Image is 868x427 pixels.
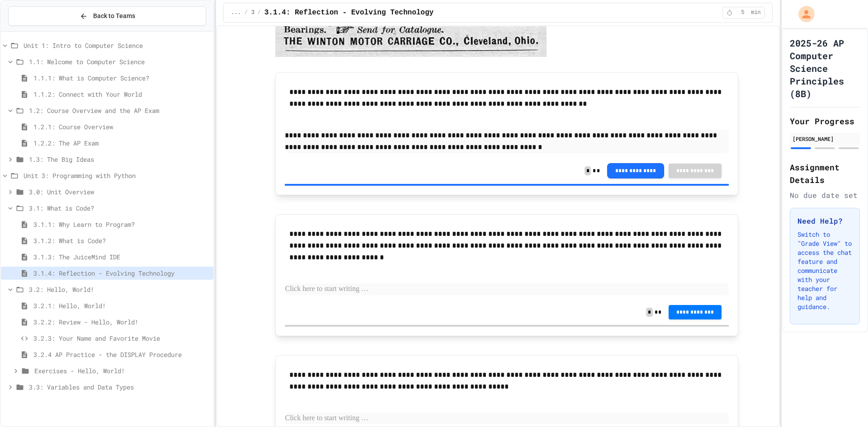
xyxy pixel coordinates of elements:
span: 5 [736,9,750,16]
span: 1.1.2: Connect with Your World [33,89,210,99]
span: 3.2.2: Review - Hello, World! [33,317,210,327]
span: 3.1.4: Reflection - Evolving Technology [33,268,210,278]
span: 1.1: Welcome to Computer Science [29,57,210,66]
span: Unit 1: Intro to Computer Science [24,41,210,50]
h2: Your Progress [790,115,860,127]
span: 3.1.2: What is Code? [33,236,210,245]
span: / [245,9,248,16]
h2: Assignment Details [790,161,860,186]
span: 3.2.4 AP Practice - the DISPLAY Procedure [33,350,210,359]
span: 3.3: Variables and Data Types [29,382,210,392]
div: [PERSON_NAME] [793,135,857,143]
span: / [258,9,261,16]
span: 3.1.3: The JuiceMind IDE [33,252,210,262]
span: Unit 3: Programming with Python [24,171,210,180]
span: 1.1.1: What is Computer Science? [33,73,210,83]
span: 1.2.1: Course Overview [33,122,210,131]
div: My Account [789,4,817,24]
span: 3.2: Hello, World! [29,285,210,294]
span: Exercises - Hello, World! [34,366,210,375]
h3: Need Help? [797,216,852,226]
span: 3.1.4: Reflection - Evolving Technology [264,7,434,18]
span: ... [231,9,241,16]
span: min [751,9,761,16]
span: 3.1.1: Why Learn to Program? [33,220,210,229]
span: Back to Teams [93,11,135,21]
div: No due date set [790,190,860,201]
span: 1.3: The Big Ideas [29,155,210,164]
span: 3.1: What is Code? [29,203,210,213]
span: 3.1: What is Code? [251,9,254,16]
span: 3.0: Unit Overview [29,187,210,197]
span: 1.2.2: The AP Exam [33,138,210,148]
button: Back to Teams [8,6,206,26]
p: Switch to "Grade View" to access the chat feature and communicate with your teacher for help and ... [797,230,852,311]
span: 3.2.3: Your Name and Favorite Movie [33,333,210,343]
h1: 2025-26 AP Computer Science Principles (8B) [790,37,860,100]
span: 3.2.1: Hello, World! [33,301,210,310]
span: 1.2: Course Overview and the AP Exam [29,106,210,115]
